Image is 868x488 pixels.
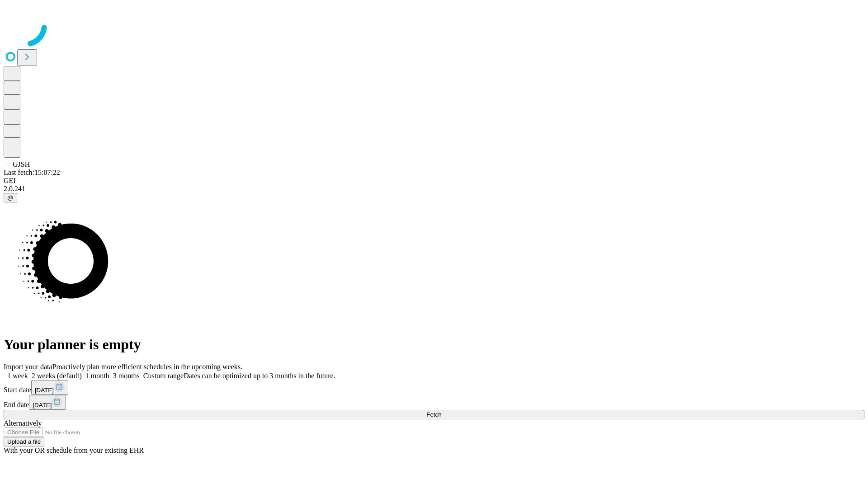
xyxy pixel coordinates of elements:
[184,372,335,380] span: Dates can be optimized up to 3 months in the future.
[4,193,17,202] button: @
[13,160,30,168] span: GJSH
[4,185,864,193] div: 2.0.241
[4,410,864,419] button: Fetch
[4,395,864,410] div: End date
[32,372,82,380] span: 2 weeks (default)
[31,380,68,395] button: [DATE]
[85,372,109,380] span: 1 month
[426,411,441,418] span: Fetch
[33,402,52,408] span: [DATE]
[4,446,144,454] span: With your OR schedule from your existing EHR
[52,363,242,371] span: Proactively plan more efficient schedules in the upcoming weeks.
[4,177,864,185] div: GEI
[4,419,42,427] span: Alternatively
[7,194,14,201] span: @
[4,380,864,395] div: Start date
[7,372,28,380] span: 1 week
[4,363,52,371] span: Import your data
[113,372,140,380] span: 3 months
[35,387,54,394] span: [DATE]
[4,169,60,176] span: Last fetch: 15:07:22
[29,395,66,410] button: [DATE]
[4,336,864,353] h1: Your planner is empty
[143,372,184,380] span: Custom range
[4,437,44,446] button: Upload a file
